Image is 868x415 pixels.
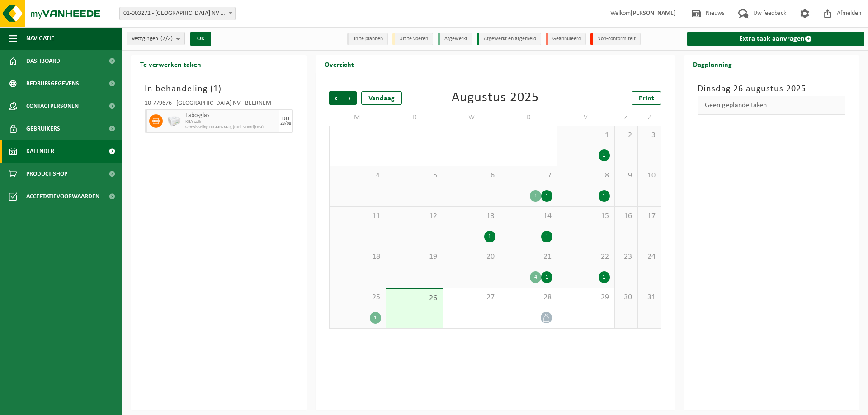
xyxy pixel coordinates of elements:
[343,91,357,105] span: Volgende
[392,33,433,45] li: Uit te voeren
[590,33,641,45] li: Non-conformiteit
[619,252,633,262] span: 23
[562,131,609,140] span: 1
[557,109,614,126] td: V
[370,312,381,324] div: 1
[185,119,277,125] span: KGA colli
[448,171,495,181] span: 6
[505,252,552,262] span: 21
[477,33,541,45] li: Afgewerkt en afgemeld
[505,293,552,303] span: 28
[334,252,381,262] span: 18
[120,7,235,20] span: 01-003272 - BELGOSUC NV - BEERNEM
[145,100,293,109] div: 10-779676 - [GEOGRAPHIC_DATA] NV - BEERNEM
[619,171,633,181] span: 9
[541,271,552,283] div: 1
[131,55,210,73] h2: Te verwerken taken
[562,252,609,262] span: 22
[505,211,552,221] span: 14
[26,72,79,95] span: Bedrijfsgegevens
[642,252,656,262] span: 24
[448,211,495,221] span: 13
[26,140,54,163] span: Kalender
[599,149,610,161] div: 1
[546,33,586,45] li: Geannuleerd
[599,271,610,283] div: 1
[185,125,277,130] span: Omwisseling op aanvraag (excl. voorrijkost)
[391,252,438,262] span: 19
[160,36,173,42] count: (2/2)
[391,294,438,303] span: 26
[190,32,211,46] button: OK
[386,109,443,126] td: D
[334,211,381,221] span: 11
[448,252,495,262] span: 20
[698,82,846,96] h3: Dinsdag 26 augustus 2025
[334,293,381,303] span: 25
[500,109,557,126] td: D
[185,112,277,119] span: Labo-glas
[391,171,438,181] span: 5
[26,185,99,208] span: Acceptatievoorwaarden
[391,211,438,221] span: 12
[280,121,291,126] div: 28/08
[615,109,638,126] td: Z
[530,271,541,283] div: 4
[642,171,656,181] span: 10
[26,95,79,117] span: Contactpersonen
[562,211,609,221] span: 15
[687,32,865,46] a: Extra taak aanvragen
[119,7,236,20] span: 01-003272 - BELGOSUC NV - BEERNEM
[347,33,388,45] li: In te plannen
[562,171,609,181] span: 8
[698,96,846,115] div: Geen geplande taken
[642,211,656,221] span: 17
[642,131,656,140] span: 3
[619,293,633,303] span: 30
[145,82,293,96] h3: In behandeling ( )
[132,32,173,46] span: Vestigingen
[213,84,218,93] span: 1
[329,91,343,105] span: Vorige
[484,231,495,242] div: 1
[631,10,676,17] strong: [PERSON_NAME]
[639,95,654,102] span: Print
[448,293,495,303] span: 27
[619,211,633,221] span: 16
[541,231,552,242] div: 1
[167,114,181,128] img: PB-LB-0680-HPE-GY-02
[26,163,67,185] span: Product Shop
[329,109,386,126] td: M
[452,91,539,105] div: Augustus 2025
[562,293,609,303] span: 29
[599,190,610,202] div: 1
[443,109,500,126] td: W
[316,55,363,73] h2: Overzicht
[26,117,60,140] span: Gebruikers
[361,91,402,105] div: Vandaag
[632,91,661,105] a: Print
[505,171,552,181] span: 7
[26,50,60,72] span: Dashboard
[127,32,185,45] button: Vestigingen(2/2)
[541,190,552,202] div: 1
[334,171,381,181] span: 4
[642,293,656,303] span: 31
[26,27,54,50] span: Navigatie
[638,109,661,126] td: Z
[438,33,472,45] li: Afgewerkt
[530,190,541,202] div: 1
[684,55,741,73] h2: Dagplanning
[619,131,633,140] span: 2
[282,116,289,121] div: DO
